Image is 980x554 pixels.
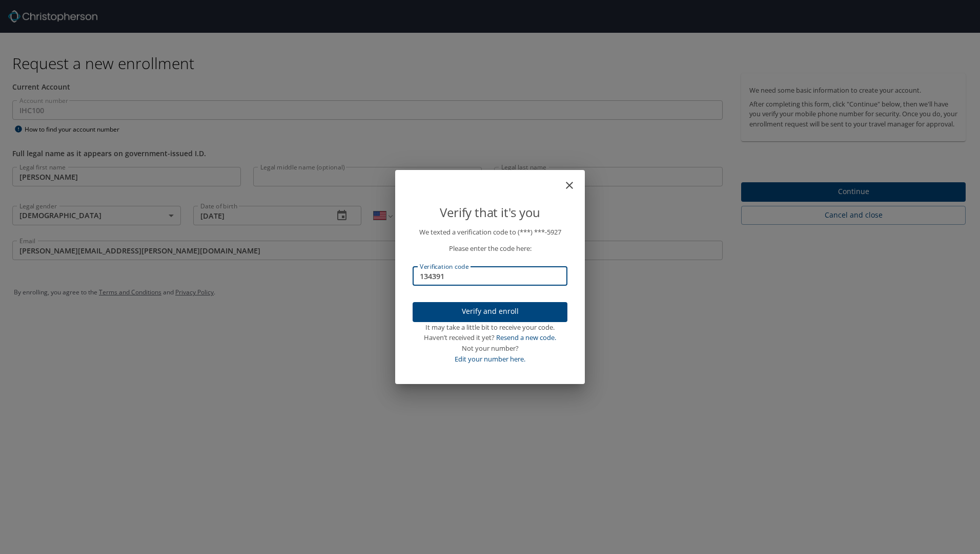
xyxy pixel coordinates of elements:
div: It may take a little bit to receive your code. [413,322,567,333]
button: close [568,174,581,186]
button: Verify and enroll [413,302,567,322]
div: Haven’t received it yet? [413,332,567,343]
span: Verify and enroll [421,305,559,318]
a: Edit your number here. [455,354,525,364]
p: We texted a verification code to (***) ***- 5927 [413,227,567,238]
div: Not your number? [413,343,567,354]
p: Please enter the code here: [413,243,567,254]
p: Verify that it's you [413,203,567,222]
a: Resend a new code. [496,333,556,342]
